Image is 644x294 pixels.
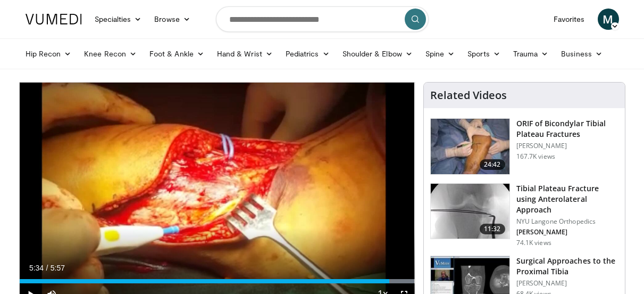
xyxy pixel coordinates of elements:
[516,228,618,236] p: [PERSON_NAME]
[516,239,551,247] p: 74.1K views
[336,43,419,64] a: Shoulder & Elbow
[216,6,429,32] input: Search topics, interventions
[516,279,618,288] p: [PERSON_NAME]
[29,264,44,272] span: 5:34
[480,224,505,234] span: 11:32
[211,43,279,64] a: Hand & Wrist
[516,152,555,161] p: 167.7K views
[516,142,618,150] p: [PERSON_NAME]
[148,9,197,30] a: Browse
[430,183,618,247] a: 11:32 Tibial Plateau Fracture using Anterolateral Approach NYU Langone Orthopedics [PERSON_NAME] ...
[430,118,618,175] a: 24:42 ORIF of Bicondylar Tibial Plateau Fractures [PERSON_NAME] 167.7K views
[26,14,82,24] img: VuMedi Logo
[507,43,555,64] a: Trauma
[19,43,78,64] a: Hip Recon
[431,119,509,174] img: Levy_Tib_Plat_100000366_3.jpg.150x105_q85_crop-smart_upscale.jpg
[516,118,618,140] h3: ORIF of Bicondylar Tibial Plateau Fractures
[20,279,415,283] div: Progress Bar
[547,9,591,30] a: Favorites
[461,43,507,64] a: Sports
[516,217,618,226] p: NYU Langone Orthopedics
[143,43,211,64] a: Foot & Ankle
[46,264,48,272] span: /
[88,9,148,30] a: Specialties
[51,264,65,272] span: 5:57
[430,89,507,102] h4: Related Videos
[78,43,143,64] a: Knee Recon
[598,9,619,30] a: M
[555,43,609,64] a: Business
[516,256,618,277] h3: Surgical Approaches to the Proximal Tibia
[431,184,509,239] img: 9nZFQMepuQiumqNn4xMDoxOjBzMTt2bJ.150x105_q85_crop-smart_upscale.jpg
[480,159,505,170] span: 24:42
[419,43,461,64] a: Spine
[279,43,336,64] a: Pediatrics
[516,183,618,215] h3: Tibial Plateau Fracture using Anterolateral Approach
